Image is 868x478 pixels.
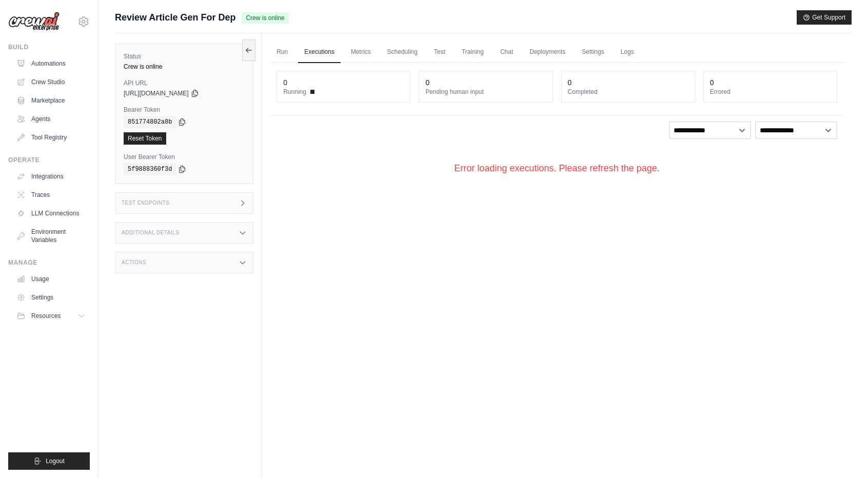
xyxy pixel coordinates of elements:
a: Metrics [345,42,377,63]
a: Marketplace [12,92,90,109]
a: Chat [494,42,519,63]
label: Bearer Token [124,106,245,114]
label: Status [124,52,245,61]
button: Resources [12,308,90,324]
span: Crew is online [242,12,288,24]
a: Deployments [523,42,571,63]
a: Executions [298,42,341,63]
dt: Completed [568,88,688,96]
a: Settings [12,289,90,306]
code: 851774802a8b [124,116,176,128]
div: Operate [8,156,90,164]
a: Integrations [12,168,90,185]
div: Error loading executions. Please refresh the page. [270,145,843,192]
dt: Errored [710,88,831,96]
a: Automations [12,55,90,72]
code: 5f9888360f3d [124,163,176,175]
h3: Actions [122,260,146,266]
div: Manage [8,258,90,267]
h3: Test Endpoints [122,200,170,206]
a: Agents [12,111,90,127]
label: API URL [124,79,245,87]
span: Running [283,88,306,96]
span: Review Article Gen For Dep [115,10,235,25]
a: Reset Token [124,132,166,145]
div: Build [8,43,90,51]
button: Logout [8,452,90,470]
a: Tool Registry [12,129,90,146]
a: Training [456,42,490,63]
a: LLM Connections [12,205,90,222]
div: 0 [425,77,429,88]
a: Logs [615,42,640,63]
a: Crew Studio [12,74,90,90]
h3: Additional Details [122,230,179,236]
a: Settings [576,42,610,63]
div: 0 [283,77,287,88]
a: Scheduling [381,42,424,63]
a: Test [428,42,451,63]
a: Usage [12,271,90,287]
a: Run [270,42,294,63]
button: Get Support [797,10,852,25]
dt: Pending human input [425,88,546,96]
div: 0 [568,77,572,88]
a: Traces [12,187,90,203]
div: 0 [710,77,714,88]
div: Crew is online [124,63,245,71]
span: [URL][DOMAIN_NAME] [124,89,189,97]
span: Logout [46,457,65,465]
label: User Bearer Token [124,153,245,161]
span: Resources [31,312,61,320]
a: Environment Variables [12,224,90,248]
img: Logo [8,12,60,31]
